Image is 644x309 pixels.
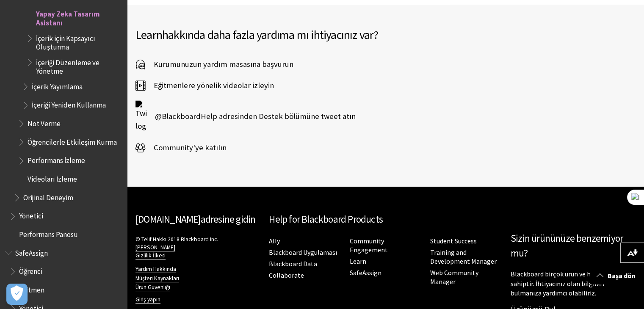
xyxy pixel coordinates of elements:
[349,237,387,254] a: Community Engagement
[15,246,48,257] span: SafeAssign
[135,100,146,132] img: Twitter logo
[135,275,179,282] a: Müşteri Kaynakları
[36,55,121,75] span: İçeriği Düzenleme ve Yönetme
[135,58,293,71] a: Kurumunuzun yardım masasına başvurun
[430,248,497,266] a: Training and Development Manager
[145,58,293,71] span: Kurumunuzun yardım masasına başvurun
[19,209,43,221] span: Yönetici
[349,257,366,266] a: Learn
[269,259,317,268] a: Blackboard Data
[36,31,121,51] span: İçerik için Kapsayıcı Oluşturma
[146,110,356,123] span: @BlackboardHelp adresinden Destek bölümüne tweet atın
[135,284,170,291] a: Ürün Güvenliği
[590,268,644,284] a: Başa dön
[135,265,176,273] a: Yardım Hakkında
[135,296,160,303] a: Giriş yapın
[135,235,260,259] p: © Telif Hakkı 2018 Blackboard Inc.
[28,116,61,128] span: Not Verme
[28,154,85,165] span: Performans İzleme
[28,135,117,146] span: Öğrencilerle Etkileşim Kurma
[135,27,162,42] span: Learn
[23,190,73,202] span: Orijinal Deneyim
[269,212,502,227] h2: Help for Blackboard Products
[269,271,304,280] a: Collaborate
[6,284,28,305] button: Açık Tercihler
[430,268,478,286] a: Web Community Manager
[145,141,227,154] span: Community'ye katılın
[430,237,477,246] a: Student Success
[19,283,44,294] span: Eğitmen
[145,79,274,92] span: Eğitmenlere yönelik videolar izleyin
[135,213,201,225] a: [DOMAIN_NAME]
[349,268,381,277] a: SafeAssign
[135,100,356,132] a: Twitter logo @BlackboardHelp adresinden Destek bölümüne tweet atın
[32,80,83,91] span: İçerik Yayımlama
[135,141,227,154] a: Community'ye katılın
[135,252,166,259] a: Gizlilik İlkesi
[135,26,386,44] h2: hakkında daha fazla yardıma mı ihtiyacınız var?
[28,172,77,183] span: Videoları İzleme
[269,248,337,257] a: Blackboard Uygulaması
[511,269,636,298] p: Blackboard birçok ürün ve hizmete sahiptir. İhtiyacınız olan bilgileri bulmanıza yardımcı olabili...
[511,231,636,261] h2: Sizin ürününüze benzemiyor mu?
[19,265,42,276] span: Öğrenci
[19,227,78,239] span: Performans Panosu
[135,244,175,251] a: [PERSON_NAME]
[269,237,280,246] a: Ally
[135,212,260,227] h3: adresine gidin
[36,7,121,27] span: Yapay Zeka Tasarım Asistanı
[32,98,106,110] span: İçeriği Yeniden Kullanma
[135,79,274,92] a: Eğitmenlere yönelik videolar izleyin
